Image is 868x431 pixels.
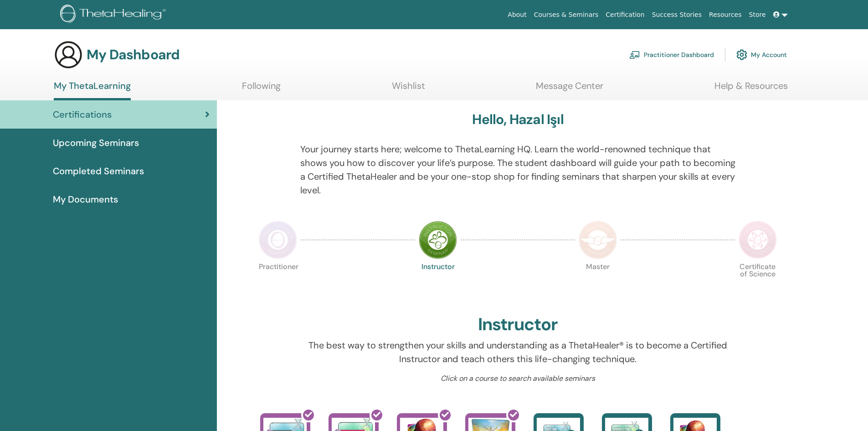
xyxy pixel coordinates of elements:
[60,5,169,25] img: logo.png
[300,373,735,384] p: Click on a course to search available seminars
[739,263,777,301] p: Certificate of Science
[648,6,705,23] a: Success Stories
[705,6,745,23] a: Resources
[579,221,617,259] img: Master
[536,80,603,98] a: Message Center
[242,80,281,98] a: Following
[53,192,118,206] span: My Documents
[745,6,770,23] a: Store
[472,111,563,128] h3: Hello, Hazal Işıl
[300,142,735,197] p: Your journey starts here; welcome to ThetaLearning HQ. Learn the world-renowned technique that sh...
[739,221,777,259] img: Certificate of Science
[53,164,144,178] span: Completed Seminars
[579,263,617,301] p: Master
[602,6,648,23] a: Certification
[53,136,139,150] span: Upcoming Seminars
[419,221,457,259] img: Instructor
[419,263,457,301] p: Instructor
[504,6,530,23] a: About
[530,6,602,23] a: Courses & Seminars
[736,45,787,65] a: My Account
[392,80,425,98] a: Wishlist
[736,47,747,62] img: cog.svg
[54,80,131,100] a: My ThetaLearning
[478,314,558,335] h2: Instructor
[53,108,112,121] span: Certifications
[714,80,788,98] a: Help & Resources
[54,40,83,69] img: generic-user-icon.jpg
[259,263,297,301] p: Practitioner
[629,51,640,59] img: chalkboard-teacher.svg
[300,338,735,366] p: The best way to strengthen your skills and understanding as a ThetaHealer® is to become a Certifi...
[259,221,297,259] img: Practitioner
[87,47,180,63] h3: My Dashboard
[629,45,714,65] a: Practitioner Dashboard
